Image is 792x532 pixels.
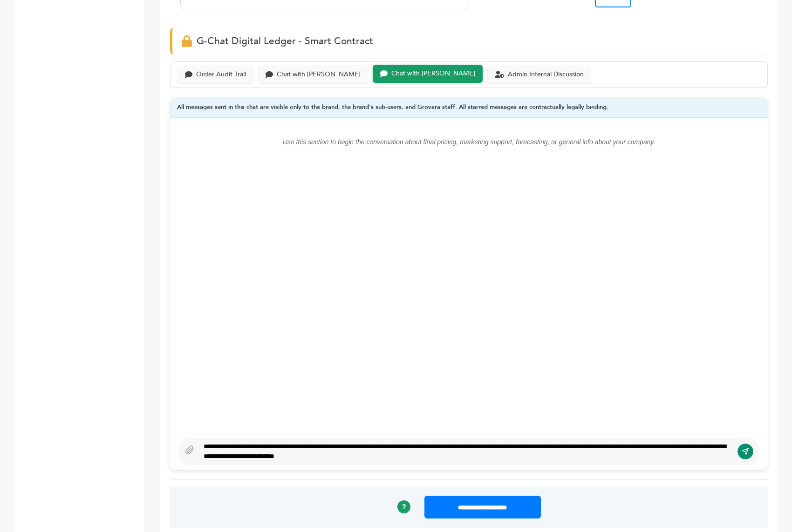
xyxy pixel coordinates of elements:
div: Chat with [PERSON_NAME] [391,70,475,78]
a: ? [397,500,410,513]
div: Admin Internal Discussion [508,71,584,79]
span: G-Chat Digital Ledger - Smart Contract [197,34,373,48]
div: All messages sent in this chat are visible only to the brand, the brand's sub-users, and Grovara ... [170,97,768,118]
p: Use this section to begin the conversation about final pricing, marketing support, forecasting, o... [189,136,749,148]
div: Order Audit Trail [196,71,246,79]
div: Chat with [PERSON_NAME] [277,71,361,79]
